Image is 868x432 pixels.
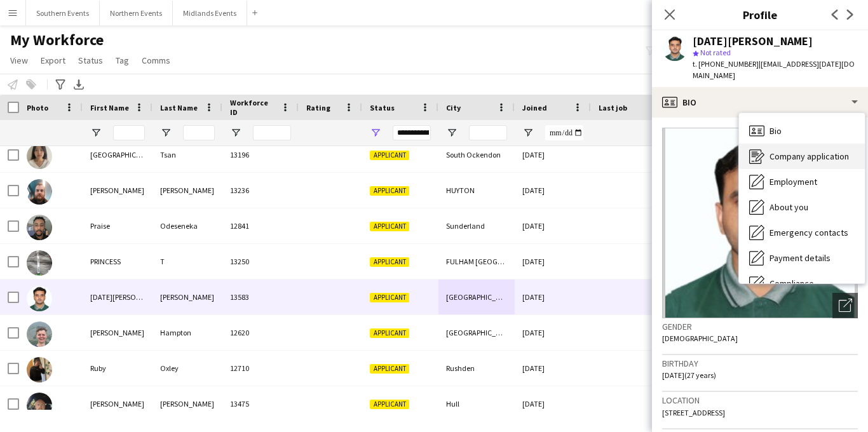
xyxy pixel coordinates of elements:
app-action-btn: Export XLSX [71,77,86,92]
div: Bio [739,118,865,144]
h3: Gender [662,321,858,332]
div: About you [739,194,865,220]
img: Paris Tsan [27,144,52,169]
div: Compliance [739,271,865,296]
button: Northern Events [100,1,173,25]
img: Crew avatar or photo [662,128,858,318]
div: 13236 [222,173,299,208]
a: Comms [137,52,175,69]
input: Workforce ID Filter Input [253,125,291,140]
span: [DATE] (27 years) [662,370,716,380]
div: [DATE][PERSON_NAME] [693,36,813,47]
div: [PERSON_NAME] [83,315,153,350]
span: [DEMOGRAPHIC_DATA] [662,334,738,343]
div: [DATE] [515,386,591,421]
div: Employment [739,169,865,194]
span: Tag [116,55,129,66]
span: Last Name [160,103,198,112]
button: Open Filter Menu [160,127,172,138]
div: Emergency contacts [739,220,865,245]
div: Oxley [153,351,222,386]
h3: Birthday [662,358,858,369]
div: [DATE] [515,208,591,243]
span: Applicant [370,400,409,409]
a: Status [73,52,108,69]
app-action-btn: Advanced filters [53,77,68,92]
span: t. [PHONE_NUMBER] [693,59,759,69]
div: [DATE] [515,137,591,172]
img: Ruby Oxley [27,357,52,382]
div: 13583 [222,280,299,314]
div: 12841 [222,208,299,243]
span: First Name [90,103,129,112]
span: Applicant [370,186,409,196]
span: Bio [770,125,782,137]
div: PRINCESS [83,244,153,279]
span: Applicant [370,151,409,160]
div: Open photos pop-in [832,293,858,318]
span: Applicant [370,364,409,374]
img: Paul Bigley [27,179,52,205]
div: Hampton [153,315,222,350]
div: 12620 [222,315,299,350]
span: My Workforce [10,30,104,50]
a: Export [36,52,71,69]
img: Ryan Balderson [27,393,52,418]
div: 13196 [222,137,299,172]
span: Applicant [370,257,409,267]
span: Not rated [700,48,731,57]
div: Tsan [153,137,222,172]
div: 13475 [222,386,299,421]
div: FULHAM [GEOGRAPHIC_DATA] [438,244,515,279]
span: About you [770,201,808,213]
img: Praise Odeseneka [27,215,52,240]
div: [GEOGRAPHIC_DATA] [83,137,153,172]
div: T [153,244,222,279]
div: [DATE] [515,315,591,350]
h3: Location [662,395,858,406]
div: Ruby [83,351,153,386]
div: [PERSON_NAME] [83,173,153,208]
button: Open Filter Menu [230,127,241,138]
span: Joined [522,103,547,112]
span: Payment details [770,252,831,264]
div: [DATE] [515,351,591,386]
span: City [446,103,461,112]
div: [PERSON_NAME] [153,280,222,314]
span: View [10,55,28,66]
div: [PERSON_NAME] [153,386,222,421]
span: Applicant [370,293,409,302]
div: HUYTON [438,173,515,208]
div: 12710 [222,351,299,386]
span: Workforce ID [230,98,276,117]
button: Midlands Events [173,1,247,25]
a: Tag [111,52,134,69]
span: Status [370,103,395,112]
div: Payment details [739,245,865,271]
span: Applicant [370,328,409,338]
span: Employment [770,176,817,187]
div: Sunderland [438,208,515,243]
div: 13250 [222,244,299,279]
input: Joined Filter Input [545,125,583,140]
img: Robert Hampton [27,321,52,347]
div: Praise [83,208,153,243]
div: [DATE] [515,244,591,279]
div: South Ockendon [438,137,515,172]
div: [PERSON_NAME] [153,173,222,208]
div: [DATE][PERSON_NAME] [83,280,153,314]
span: Export [41,55,65,66]
div: Hull [438,386,515,421]
div: Odeseneka [153,208,222,243]
img: PRINCESS T [27,250,52,276]
span: Photo [27,103,48,112]
a: View [5,52,33,69]
span: Comms [142,55,170,66]
input: City Filter Input [469,125,507,140]
button: Open Filter Menu [370,127,381,138]
span: Emergency contacts [770,227,848,238]
div: Bio [652,87,868,118]
h3: Profile [652,6,868,23]
span: Last job [599,103,627,112]
span: Status [78,55,103,66]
